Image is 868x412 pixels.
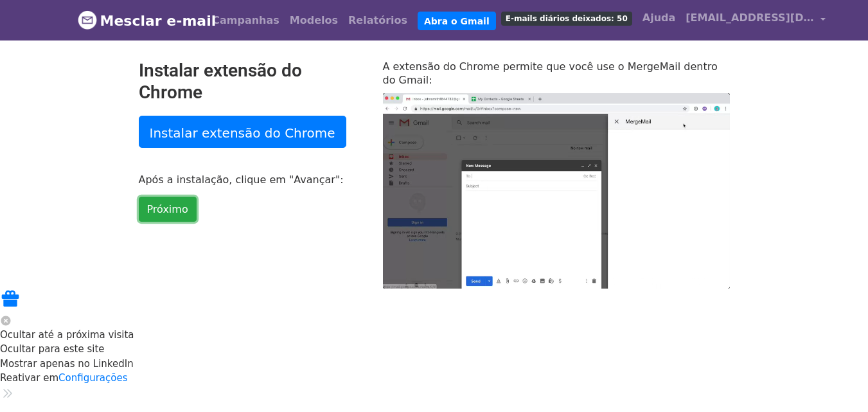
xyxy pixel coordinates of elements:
[506,14,628,23] font: E-mails diários deixados: 50
[150,125,335,140] font: Instalar extensão do Chrome
[285,8,343,33] a: Modelos
[78,7,197,34] a: Mesclar e-mail
[418,12,496,31] a: Abra o Gmail
[804,350,868,412] iframe: Widget de bate-papo
[424,15,490,26] font: Abra o Gmail
[212,14,279,26] font: Campanhas
[78,10,97,30] img: Logotipo do MergeMail
[290,14,338,26] font: Modelos
[383,60,718,86] font: A extensão do Chrome permite que você use o MergeMail dentro do Gmail:
[147,203,188,215] font: Próximo
[642,12,676,24] font: Ajuda
[58,372,127,384] a: Configurações
[343,8,412,33] a: Relatórios
[139,60,302,103] font: Instalar extensão do Chrome
[139,197,197,222] a: Próximo
[207,8,285,33] a: Campanhas
[680,5,831,35] a: [EMAIL_ADDRESS][DOMAIN_NAME]
[100,13,217,29] font: Mesclar e-mail
[348,14,407,26] font: Relatórios
[139,174,344,186] font: Após a instalação, clique em "Avançar":
[637,5,681,31] a: Ajuda
[496,5,637,31] a: E-mails diários deixados: 50
[139,116,346,148] a: Instalar extensão do Chrome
